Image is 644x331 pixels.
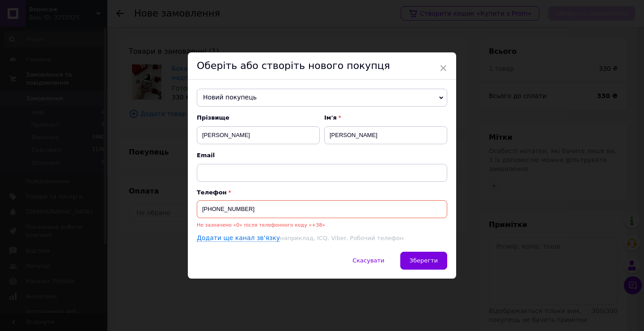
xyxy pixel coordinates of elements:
span: Зберегти [410,257,438,264]
input: Наприклад: Іван [324,126,447,144]
button: Зберегти [400,252,447,270]
div: Оберіть або створіть нового покупця [188,52,456,80]
input: Наприклад: Іванов [197,126,320,144]
span: Email [197,151,447,159]
a: Додати ще канал зв'язку [197,234,280,242]
span: Ім'я [324,114,447,122]
button: Скасувати [343,252,394,270]
input: +38 096 0000000 [197,200,447,218]
span: Скасувати [352,257,384,264]
span: Прізвище [197,114,320,122]
span: × [439,60,447,76]
span: наприклад, ICQ, Viber, Робочий телефон [280,235,403,241]
p: Телефон [197,189,447,196]
span: Новий покупець [197,89,447,107]
span: Не зазначено «0» після телефонного коду «+38» [197,222,325,228]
